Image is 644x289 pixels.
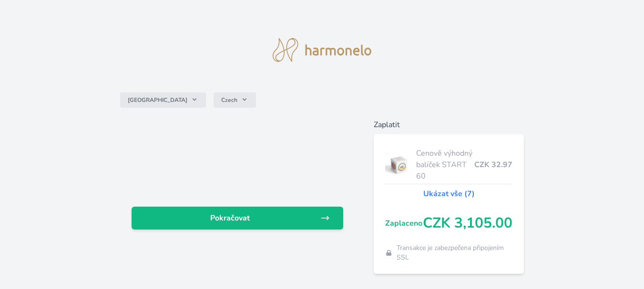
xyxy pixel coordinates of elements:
span: Transakce je zabezpečena připojením SSL [397,243,513,262]
span: CZK 32.97 [474,159,512,170]
a: Pokračovat [132,207,343,229]
h6: Zaplatit [374,119,524,130]
span: [GEOGRAPHIC_DATA] [128,96,187,104]
button: [GEOGRAPHIC_DATA] [120,92,206,108]
span: CZK 3,105.00 [423,215,512,232]
span: Cenově výhodný balíček START 60 [416,148,474,182]
button: Czech [214,92,256,108]
a: Ukázat vše (7) [423,188,475,199]
img: logo.svg [273,38,372,62]
span: Czech [221,96,237,104]
span: Zaplaceno [385,218,423,229]
img: start.jpg [385,153,412,177]
span: Pokračovat [139,212,320,224]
